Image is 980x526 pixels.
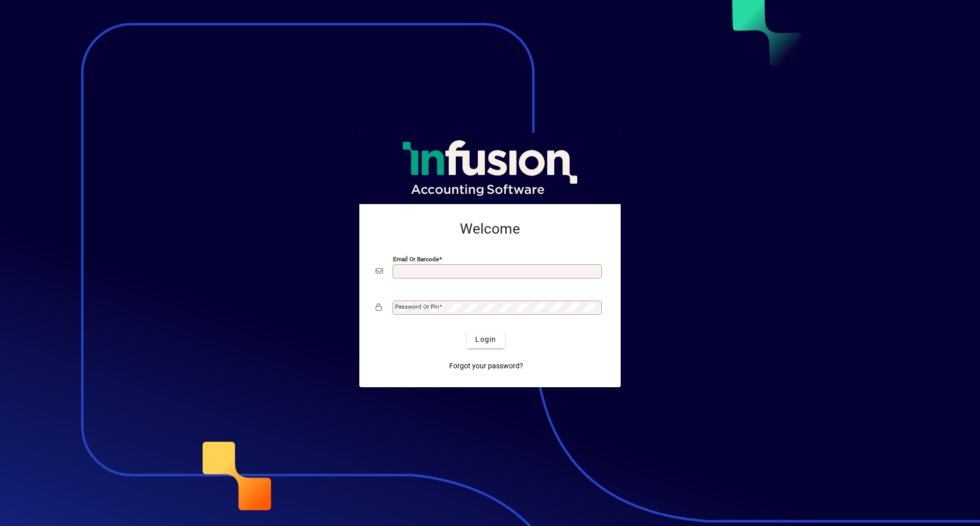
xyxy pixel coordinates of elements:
h2: Welcome [376,220,604,238]
span: Forgot your password? [449,361,523,371]
button: Login [467,330,504,348]
span: Login [475,334,496,345]
mat-label: Email or Barcode [393,256,439,263]
a: Forgot your password? [445,357,527,375]
mat-label: Password or Pin [395,303,439,310]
